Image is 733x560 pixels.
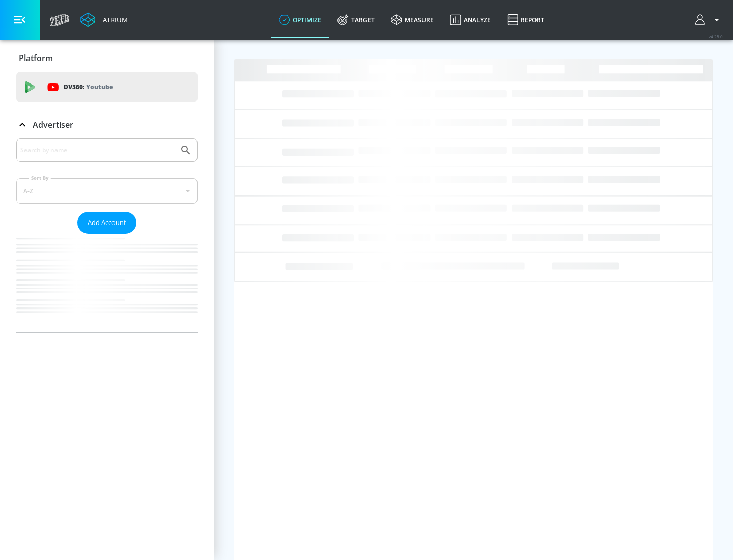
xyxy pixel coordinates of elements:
div: DV360: Youtube [16,72,198,102]
button: Add Account [77,212,136,234]
a: Analyze [442,2,499,38]
div: Advertiser [16,138,198,332]
span: Add Account [88,217,126,229]
a: Target [329,2,383,38]
a: measure [383,2,442,38]
label: Sort By [29,175,51,181]
a: Atrium [80,12,128,27]
div: Atrium [99,15,128,24]
span: v 4.28.0 [709,34,723,39]
input: Search by name [20,144,175,157]
nav: list of Advertiser [16,234,198,332]
p: Platform [19,52,53,64]
a: optimize [271,2,329,38]
p: Advertiser [33,119,73,130]
p: DV360: [64,81,113,93]
div: Advertiser [16,110,198,139]
div: A-Z [16,178,198,204]
p: Youtube [86,81,113,92]
div: Platform [16,44,198,72]
a: Report [499,2,552,38]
